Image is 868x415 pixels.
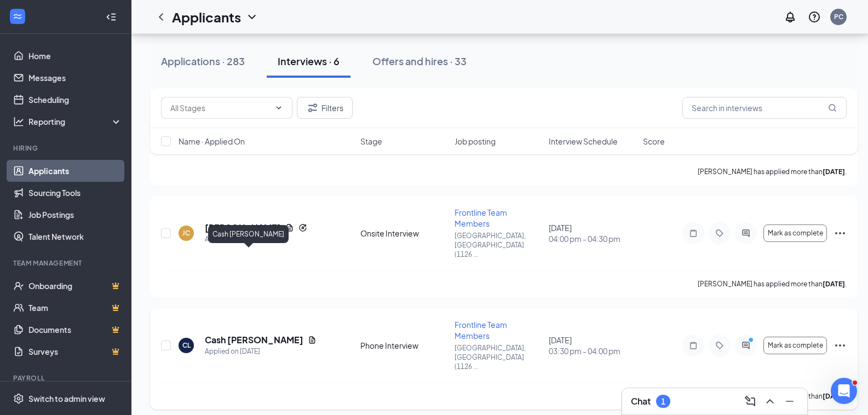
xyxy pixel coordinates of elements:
button: Filter Filters [297,97,353,119]
span: Name · Applied On [179,136,245,147]
div: PC [834,12,843,21]
p: [PERSON_NAME] has applied more than . [698,279,847,289]
svg: Ellipses [833,339,847,352]
svg: Ellipses [833,227,847,240]
div: JC [182,228,190,238]
button: Minimize [781,393,798,410]
a: Messages [28,67,122,89]
svg: Note [687,341,700,350]
span: Mark as complete [768,229,823,237]
svg: Settings [13,393,24,404]
span: Frontline Team Members [455,207,507,228]
span: Interview Schedule [549,136,618,147]
h3: Chat [631,395,651,407]
svg: Note [687,229,700,238]
a: SurveysCrown [28,341,122,362]
button: Mark as complete [763,224,827,242]
a: OnboardingCrown [28,275,122,297]
svg: Minimize [783,395,796,408]
b: [DATE] [823,168,845,176]
svg: ActiveChat [739,229,752,238]
svg: Analysis [13,116,24,127]
p: [GEOGRAPHIC_DATA], [GEOGRAPHIC_DATA] (1126 ... [455,343,542,371]
div: CL [182,341,191,350]
a: Applicants [28,160,122,182]
svg: Reapply [298,223,307,232]
a: Talent Network [28,226,122,247]
div: Hiring [13,143,120,153]
svg: PrimaryDot [746,337,759,345]
span: Frontline Team Members [455,320,507,341]
span: Score [643,136,665,147]
svg: ChevronLeft [154,10,168,24]
div: [DATE] [549,222,636,244]
button: ChevronUp [761,393,779,410]
input: All Stages [170,102,270,114]
svg: ChevronUp [763,395,777,408]
h5: Cash [PERSON_NAME] [205,334,303,346]
svg: Document [308,336,317,344]
a: Scheduling [28,89,122,111]
div: Phone Interview [360,340,448,351]
div: 1 [661,397,665,406]
svg: Collapse [106,11,117,22]
div: Applied on [DATE] [205,234,307,245]
b: [DATE] [823,280,845,288]
a: TeamCrown [28,297,122,319]
a: Sourcing Tools [28,182,122,204]
button: ComposeMessage [741,393,759,410]
b: [DATE] [823,392,845,400]
div: Team Management [13,258,120,268]
iframe: Intercom live chat [831,378,857,404]
input: Search in interviews [682,97,847,119]
div: Interviews · 6 [278,54,340,68]
div: Offers and hires · 33 [372,54,467,68]
p: [GEOGRAPHIC_DATA], [GEOGRAPHIC_DATA] (1126 ... [455,231,542,259]
svg: QuestionInfo [808,10,821,24]
svg: Tag [713,341,726,350]
span: Stage [360,136,382,147]
a: Home [28,45,122,67]
h5: [PERSON_NAME] [205,222,281,234]
span: 04:00 pm - 04:30 pm [549,233,636,244]
div: [DATE] [549,335,636,356]
div: Cash [PERSON_NAME] [208,225,289,243]
svg: Notifications [784,10,797,24]
a: Job Postings [28,204,122,226]
div: Reporting [28,116,123,127]
svg: MagnifyingGlass [828,103,837,112]
svg: Document [285,223,294,232]
div: Onsite Interview [360,228,448,239]
span: Mark as complete [768,342,823,349]
div: Applications · 283 [161,54,245,68]
svg: ComposeMessage [744,395,757,408]
div: Applied on [DATE] [205,346,317,357]
div: Switch to admin view [28,393,105,404]
span: Job posting [455,136,496,147]
a: DocumentsCrown [28,319,122,341]
svg: WorkstreamLogo [12,11,23,22]
svg: Filter [306,101,319,114]
svg: ChevronDown [274,103,283,112]
p: [PERSON_NAME] has applied more than . [698,167,847,176]
svg: ActiveChat [739,341,752,350]
span: 03:30 pm - 04:00 pm [549,345,636,356]
svg: Tag [713,229,726,238]
div: Payroll [13,373,120,383]
h1: Applicants [172,8,241,26]
button: Mark as complete [763,337,827,354]
svg: ChevronDown [245,10,258,24]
